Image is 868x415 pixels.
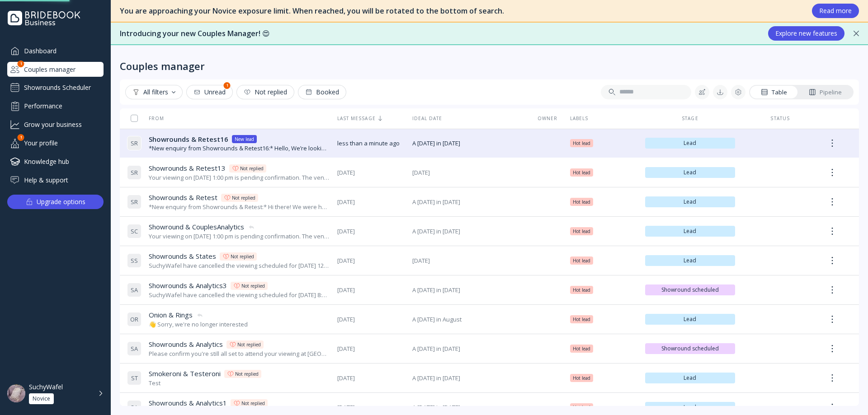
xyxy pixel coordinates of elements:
[412,227,525,236] span: A [DATE] in [DATE]
[127,136,142,150] div: S R
[235,135,254,143] div: New lead
[649,316,732,323] span: Lead
[149,203,330,211] div: *New enquiry from Showrounds & Retest:* Hi there! We were hoping to use the Bridebook calendar to...
[125,85,183,99] button: All filters
[231,253,254,260] div: Not replied
[7,62,104,77] a: Couples manager1
[337,168,405,177] span: [DATE]
[412,139,525,148] span: A [DATE] in [DATE]
[7,117,104,132] a: Grow your business
[235,370,259,378] div: Not replied
[305,89,339,96] div: Booked
[33,395,50,402] div: Novice
[127,312,142,326] div: O R
[149,398,227,408] span: Showrounds & Analytics1
[337,115,405,121] div: Last message
[649,257,732,264] span: Lead
[241,400,265,407] div: Not replied
[186,85,233,99] button: Unread
[149,379,261,387] div: Test
[649,374,732,382] span: Lead
[149,135,228,144] span: Showrounds & Retest16
[127,253,142,268] div: S S
[412,198,525,206] span: A [DATE] in [DATE]
[337,315,405,324] span: [DATE]
[149,232,330,241] div: Your viewing on [DATE] 1:00 pm is pending confirmation. The venue will approve or decline shortly...
[127,400,142,415] div: S A
[149,350,330,358] div: Please confirm you're still all set to attend your viewing at [GEOGRAPHIC_DATA] on [DATE] 12:00 pm
[761,88,787,97] div: Table
[742,115,818,121] div: Status
[127,283,142,297] div: S A
[819,7,852,14] div: Read more
[127,195,142,209] div: S R
[7,173,104,187] a: Help & support
[149,340,223,349] span: Showrounds & Analytics
[7,154,104,169] div: Knowledge hub
[412,115,525,121] div: Ideal date
[412,345,525,353] span: A [DATE] in [DATE]
[149,222,244,232] span: Showround & CouplesAnalytics
[149,320,248,329] div: 👋 Sorry, we're no longer interested
[533,115,563,121] div: Owner
[149,369,221,378] span: Smokeroni & Testeroni
[337,403,405,412] span: [DATE]
[649,198,732,205] span: Lead
[120,6,803,16] div: You are approaching your Novice exposure limit. When reached, you will be rotated to the bottom o...
[149,144,330,153] div: *New enquiry from Showrounds & Retest16:* Hello, We’re looking into venues for our wedding and wo...
[149,173,330,182] div: Your viewing on [DATE] 1:00 pm is pending confirmation. The venue will approve or decline shortly...
[127,115,164,121] div: From
[649,286,732,294] span: Showround scheduled
[412,403,525,412] span: A [DATE] in [DATE]
[241,282,265,289] div: Not replied
[18,61,24,67] div: 1
[7,62,104,77] div: Couples manager
[337,374,405,382] span: [DATE]
[149,163,226,173] span: Showrounds & Retest13
[775,30,837,37] div: Explore new features
[412,256,525,265] span: [DATE]
[337,139,405,148] span: less than a minute ago
[573,198,590,205] span: Hot lead
[573,374,590,382] span: Hot lead
[127,224,142,238] div: S C
[573,404,590,411] span: Hot lead
[127,371,142,385] div: S T
[7,195,104,209] button: Upgrade options
[149,193,217,202] span: Showrounds & Retest
[7,135,104,150] div: Your profile
[412,286,525,294] span: A [DATE] in [DATE]
[645,115,736,121] div: Stage
[337,345,405,353] span: [DATE]
[7,80,104,95] div: Showrounds Scheduler
[768,26,844,41] button: Explore new features
[237,341,261,348] div: Not replied
[149,310,193,320] span: Onion & Rings
[7,384,25,402] img: dpr=1,fit=cover,g=face,w=48,h=48
[149,281,227,290] span: Showrounds & Analytics3
[337,198,405,206] span: [DATE]
[120,28,759,39] div: Introducing your new Couples Manager! 😍
[149,261,330,270] div: SuchyWafel have cancelled the viewing scheduled for [DATE] 12:00 pm.
[127,165,142,180] div: S R
[809,88,842,97] div: Pipeline
[412,315,525,324] span: A [DATE] in August
[127,341,142,356] div: S A
[7,98,104,113] div: Performance
[573,257,590,264] span: Hot lead
[29,383,63,391] div: SuchyWafel
[649,140,732,147] span: Lead
[573,228,590,235] span: Hot lead
[236,85,294,99] button: Not replied
[649,169,732,176] span: Lead
[37,196,85,208] div: Upgrade options
[412,374,525,382] span: A [DATE] in [DATE]
[573,316,590,323] span: Hot lead
[573,169,590,176] span: Hot lead
[573,345,590,352] span: Hot lead
[7,43,104,58] a: Dashboard
[337,227,405,236] span: [DATE]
